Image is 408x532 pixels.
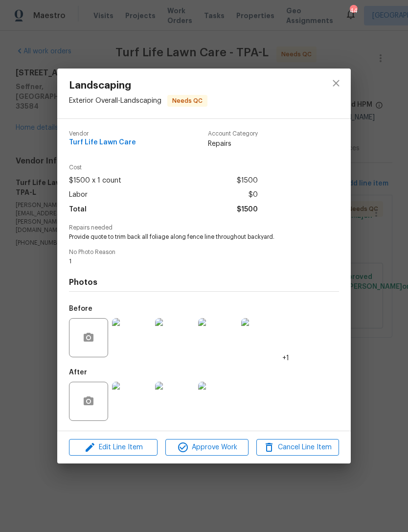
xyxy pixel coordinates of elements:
[350,6,357,16] div: 44
[69,369,87,376] h5: After
[69,439,158,456] button: Edit Line Item
[69,188,88,202] span: Labor
[208,131,258,137] span: Account Category
[69,278,339,287] h4: Photos
[69,174,121,188] span: $1500 x 1 count
[237,174,258,188] span: $1500
[69,203,87,217] span: Total
[69,97,161,104] span: Exterior Overall - Landscaping
[324,71,348,95] button: close
[256,439,339,456] button: Cancel Line Item
[72,441,155,454] span: Edit Line Item
[69,233,312,241] span: Provide quote to trim back all foliage along fence line throughout backyard.
[168,96,206,106] span: Needs QC
[69,257,312,266] span: 1
[69,225,339,231] span: Repairs needed
[237,203,258,217] span: $1500
[259,441,336,454] span: Cancel Line Item
[69,249,339,255] span: No Photo Reason
[69,131,136,137] span: Vendor
[208,139,258,149] span: Repairs
[69,80,207,91] span: Landscaping
[168,441,245,454] span: Approve Work
[165,439,248,456] button: Approve Work
[249,188,258,202] span: $0
[69,139,136,146] span: Turf Life Lawn Care
[69,164,258,171] span: Cost
[69,305,92,312] h5: Before
[282,353,289,363] span: +1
